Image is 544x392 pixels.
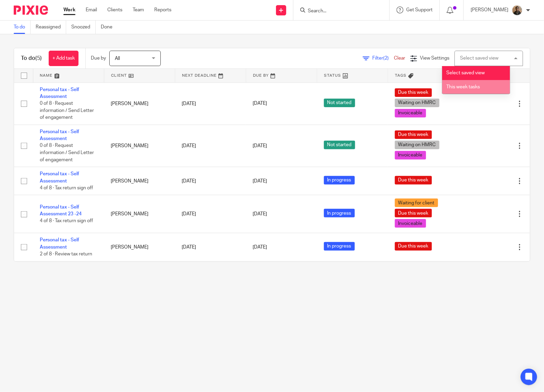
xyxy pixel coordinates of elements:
div: Select saved view [460,56,498,61]
td: [DATE] [175,125,246,167]
span: Invoiceable [395,109,426,117]
span: Invoiceable [395,151,426,160]
span: 2 of 8 · Review tax return [40,252,92,256]
img: WhatsApp%20Image%202025-04-23%20.jpg [512,5,523,16]
span: Invoiceable [395,219,426,228]
p: [PERSON_NAME] [471,7,508,13]
td: [PERSON_NAME] [104,125,175,167]
span: [DATE] [253,179,267,184]
span: Due this week [395,242,432,251]
span: Waiting on HMRC [395,99,439,107]
span: Select saved view [447,71,485,75]
a: Personal tax - Self Assessment 23 -24 [40,205,82,216]
span: Due this week [395,130,432,139]
td: [DATE] [175,233,246,261]
a: Done [101,21,118,34]
a: Personal tax - Self Assessment [40,87,79,99]
span: View Settings [420,56,449,61]
td: [PERSON_NAME] [104,233,175,261]
span: (5) [35,55,42,61]
a: Team [133,7,144,13]
span: 4 of 8 · Tax return sign off [40,219,93,224]
span: This week tasks [447,85,480,89]
span: 4 of 8 · Tax return sign off [40,186,93,190]
a: Email [86,7,97,13]
a: Snoozed [71,21,96,34]
a: Clients [107,7,122,13]
input: Search [307,8,369,14]
span: Not started [324,99,355,107]
span: Not started [324,141,355,149]
a: + Add task [49,51,78,66]
span: In progress [324,242,355,251]
span: Due this week [395,88,432,97]
a: Personal tax - Self Assessment [40,172,79,183]
span: 0 of 8 · Request information / Send Letter of engagement [40,101,94,120]
span: Filter [372,56,394,61]
span: Get Support [406,8,433,12]
span: Tags [395,74,407,77]
span: 0 of 8 · Request information / Send Letter of engagement [40,143,94,162]
a: To do [14,21,31,34]
td: [PERSON_NAME] [104,195,175,233]
h1: To do [21,55,42,62]
span: [DATE] [253,143,267,148]
p: Due by [91,55,106,62]
a: Personal tax - Self Assessment [40,129,79,141]
span: In progress [324,176,355,185]
span: Due this week [395,176,432,185]
span: [DATE] [253,212,267,216]
td: [PERSON_NAME] [104,167,175,195]
td: [PERSON_NAME] [104,83,175,125]
td: [DATE] [175,167,246,195]
td: [DATE] [175,195,246,233]
a: Clear [394,56,405,61]
a: Personal tax - Self Assessment [40,238,79,249]
a: Reports [154,7,171,13]
td: [DATE] [175,83,246,125]
span: (2) [383,56,389,61]
span: Due this week [395,209,432,217]
span: Waiting on HMRC [395,141,439,149]
a: Reassigned [36,21,66,34]
img: Pixie [14,5,48,15]
span: All [115,56,120,61]
a: Work [63,7,75,13]
span: Waiting for client [395,199,438,207]
span: [DATE] [253,245,267,250]
span: In progress [324,209,355,217]
span: [DATE] [253,101,267,106]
